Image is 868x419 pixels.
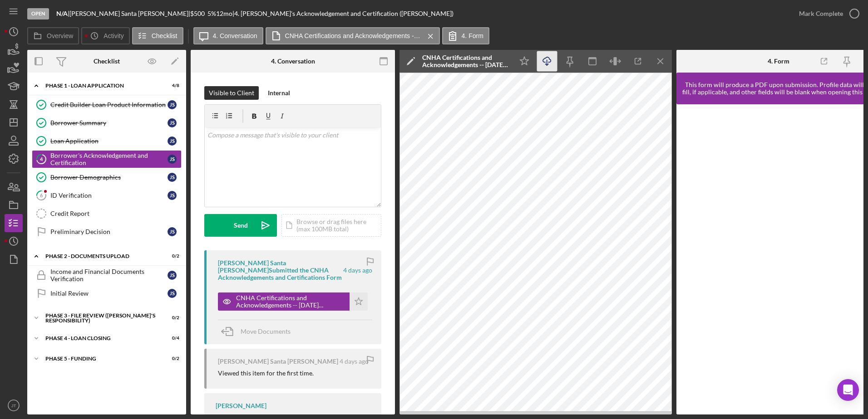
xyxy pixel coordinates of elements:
div: Preliminary Decision [50,228,168,235]
label: Overview [47,32,73,39]
label: CNHA Certifications and Acknowledgements -- [DATE] 04_13pm.pdf [285,32,421,39]
div: J S [168,155,177,164]
div: Internal [268,86,290,100]
button: Visible to Client [204,86,259,100]
div: Visible to Client [209,86,254,100]
button: 4. Conversation [193,27,263,44]
div: 0 / 2 [163,356,179,361]
a: Borrower DemographicsJS [32,168,182,186]
div: Phase 1 - Loan Application [45,83,157,88]
div: Credit Report [50,210,181,217]
div: Borrower's Acknowledgement and Certification [50,152,168,166]
a: Income and Financial Documents VerificationJS [32,266,182,284]
button: 4. Form [442,27,489,44]
text: JT [11,403,16,408]
div: Checklist [94,58,120,65]
div: J S [168,191,177,200]
div: 0 / 4 [163,336,179,341]
button: Activity [81,27,129,44]
div: Viewed this item for the first time. [218,370,314,377]
button: Send [204,214,277,237]
div: J S [168,227,177,236]
div: PHASE 4 - LOAN CLOSING [45,336,157,341]
div: [PERSON_NAME] Santa [PERSON_NAME] | [69,10,190,17]
button: Move Documents [218,320,300,343]
a: Credit Builder Loan Product InformationJS [32,96,182,114]
div: 4. Form [768,58,789,65]
label: 4. Form [462,32,483,39]
div: Credit Builder Loan Product Information [50,101,168,108]
div: Open Intercom Messenger [837,379,859,401]
time: 2025-08-29 20:13 [343,267,372,274]
label: Activity [104,32,123,39]
button: Checklist [132,27,183,44]
a: Credit Report [32,205,182,223]
button: CNHA Certifications and Acknowledgements -- [DATE] 04_13pm.pdf [218,292,368,311]
div: 0 / 2 [163,253,179,259]
div: Borrower Summary [50,119,168,127]
div: [PERSON_NAME] Santa [PERSON_NAME] [218,358,338,365]
a: Loan ApplicationJS [32,132,182,150]
tspan: 6 [40,192,43,198]
div: 12 mo [216,10,232,17]
span: $500 [190,10,205,17]
div: J S [168,136,177,146]
div: J S [168,100,177,109]
div: Borrower Demographics [50,174,168,181]
div: | [56,10,69,17]
div: Income and Financial Documents Verification [50,268,168,283]
div: | 4. [PERSON_NAME]'s Acknowledgement and Certification ([PERSON_NAME]) [232,10,454,17]
div: CNHA Certifications and Acknowledgements -- [DATE] 04_13pm.pdf [236,294,345,309]
a: 6ID VerificationJS [32,186,182,205]
div: 5 % [207,10,216,17]
div: J S [168,118,177,127]
label: Checklist [152,32,178,39]
div: J S [168,271,177,280]
button: Internal [263,86,295,100]
div: [PERSON_NAME] [216,402,266,409]
b: N/A [56,10,68,17]
div: 0 / 2 [163,315,179,321]
button: JT [5,396,23,414]
div: Send [234,214,248,237]
div: Phase 5 - Funding [45,356,157,361]
div: J S [168,289,177,298]
div: CNHA Certifications and Acknowledgements -- [DATE] 04_13pm.pdf [422,54,508,68]
button: CNHA Certifications and Acknowledgements -- [DATE] 04_13pm.pdf [266,27,440,44]
div: Mark Complete [799,5,843,23]
div: Initial Review [50,290,168,297]
a: Preliminary DecisionJS [32,223,182,241]
div: PHASE 3 - FILE REVIEW ([PERSON_NAME]'s Responsibility) [45,313,157,323]
div: Open [27,8,49,19]
a: Initial ReviewJS [32,284,182,302]
div: J S [168,173,177,182]
button: Mark Complete [790,5,863,23]
div: 4 / 8 [163,83,179,88]
div: [PERSON_NAME] Santa [PERSON_NAME] Submitted the CNHA Acknowledgements and Certifications Form [218,259,342,281]
label: 4. Conversation [213,32,257,39]
tspan: 4 [40,156,43,162]
div: Loan Application [50,137,168,145]
div: Phase 2 - DOCUMENTS UPLOAD [45,253,157,259]
button: Overview [27,27,79,44]
time: 2025-08-29 20:11 [340,358,369,365]
a: Borrower SummaryJS [32,114,182,132]
span: Move Documents [241,327,291,335]
div: 4. Conversation [271,58,315,65]
div: ID Verification [50,192,168,199]
a: 4Borrower's Acknowledgement and CertificationJS [32,150,182,168]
